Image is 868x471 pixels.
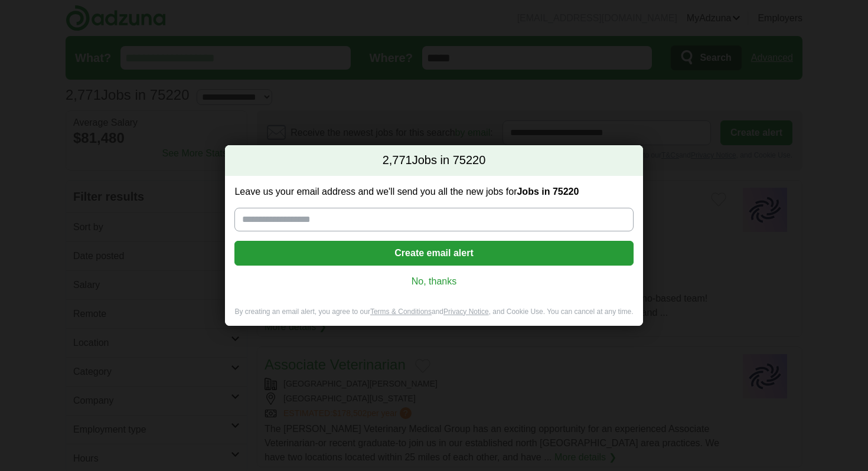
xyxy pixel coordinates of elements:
[517,187,579,197] strong: Jobs in 75220
[234,185,633,198] label: Leave us your email address and we'll send you all the new jobs for
[370,308,432,316] a: Terms & Conditions
[234,241,633,266] button: Create email alert
[443,308,489,316] a: Privacy Notice
[244,275,624,288] a: No, thanks
[383,152,412,169] span: 2,771
[225,145,642,176] h2: Jobs in 75220
[225,307,642,326] div: By creating an email alert, you agree to our and , and Cookie Use. You can cancel at any time.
